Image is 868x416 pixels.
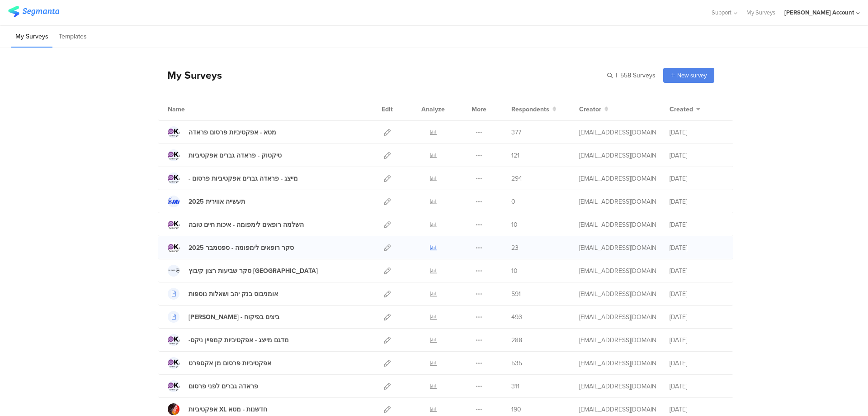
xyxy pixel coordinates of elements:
span: Created [670,105,693,114]
a: אומניבוס בנק יהב ושאלות נוספות [168,288,278,300]
button: Creator [579,105,609,114]
div: אסף פינק - ביצים בפיקוח [189,312,279,322]
a: אפקטיביות פרסום מן אקספרט [168,357,271,369]
a: מטא - אפקטיביות פרסום פראדה [168,126,276,138]
span: 10 [511,266,518,276]
a: [PERSON_NAME] - ביצים בפיקוח [168,311,279,323]
div: אומניבוס בנק יהב ושאלות נוספות [189,289,278,299]
span: 535 [511,359,522,368]
div: miri@miridikman.co.il [579,174,656,183]
div: [DATE] [670,197,724,206]
span: 23 [511,243,519,253]
div: miri@miridikman.co.il [579,335,656,345]
div: [PERSON_NAME] Account [784,8,854,17]
div: Analyze [420,98,447,120]
a: השלמה רופאים לימפומה - איכות חיים טובה [168,219,304,230]
span: 377 [511,128,521,137]
div: [DATE] [670,174,724,183]
span: 190 [511,405,521,414]
span: Support [712,8,731,17]
span: 311 [511,382,519,391]
div: - מייצג - פראדה גברים אפקטיביות פרסום [189,174,298,183]
div: [DATE] [670,382,724,391]
div: Edit [377,98,397,120]
div: [DATE] [670,128,724,137]
div: [DATE] [670,312,724,322]
span: 591 [511,289,521,299]
span: 288 [511,335,522,345]
div: [DATE] [670,243,724,253]
a: אפקטיביות XL חדשנות - מטא [168,403,267,415]
span: | [614,71,618,80]
a: - מייצג - פראדה גברים אפקטיביות פרסום [168,172,298,184]
div: פראדה גברים לפני פרסום [189,382,258,391]
div: miri@miridikman.co.il [579,197,656,206]
div: אפקטיביות XL חדשנות - מטא [189,405,267,414]
li: My Surveys [11,26,52,48]
div: [DATE] [670,220,724,230]
div: miri@miridikman.co.il [579,405,656,414]
button: Respondents [511,105,557,114]
div: miri@miridikman.co.il [579,359,656,368]
div: תעשייה אווירית 2025 [189,197,245,206]
img: segmanta logo [8,6,59,17]
div: miri@miridikman.co.il [579,312,656,322]
div: miri@miridikman.co.il [579,128,656,137]
div: השלמה רופאים לימפומה - איכות חיים טובה [189,220,304,230]
div: My Surveys [158,67,222,83]
a: טיקטוק - פראדה גברים אפקטיביות [168,149,282,161]
div: miri@miridikman.co.il [579,289,656,299]
div: [DATE] [670,289,724,299]
a: סקר שביעות רצון קיבוץ [GEOGRAPHIC_DATA] [168,265,318,277]
div: [DATE] [670,359,724,368]
div: אפקטיביות פרסום מן אקספרט [189,359,271,368]
span: 294 [511,174,522,183]
a: -מדגם מייצג - אפקטיביות קמפיין ניקס [168,334,289,346]
div: [DATE] [670,151,724,160]
span: Respondents [511,105,549,114]
div: More [469,98,489,120]
div: miri@miridikman.co.il [579,266,656,276]
div: -מדגם מייצג - אפקטיביות קמפיין ניקס [189,335,289,345]
div: סקר רופאים לימפומה - ספטמבר 2025 [189,243,294,253]
div: miri@miridikman.co.il [579,220,656,230]
a: סקר רופאים לימפומה - ספטמבר 2025 [168,242,294,253]
div: miri@miridikman.co.il [579,151,656,160]
button: Created [670,105,700,114]
span: 0 [511,197,515,206]
span: 10 [511,220,518,230]
div: סקר שביעות רצון קיבוץ כנרת [189,266,318,276]
span: 121 [511,151,519,160]
div: [DATE] [670,335,724,345]
span: 493 [511,312,522,322]
a: תעשייה אווירית 2025 [168,196,245,207]
div: מטא - אפקטיביות פרסום פראדה [189,128,276,137]
div: טיקטוק - פראדה גברים אפקטיביות [189,151,282,160]
div: miri@miridikman.co.il [579,243,656,253]
div: [DATE] [670,266,724,276]
span: New survey [677,71,707,80]
div: Name [168,105,222,114]
span: 558 Surveys [620,71,656,80]
li: Templates [55,26,91,48]
div: [DATE] [670,405,724,414]
a: פראדה גברים לפני פרסום [168,380,258,392]
span: Creator [579,105,601,114]
div: miri@miridikman.co.il [579,382,656,391]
